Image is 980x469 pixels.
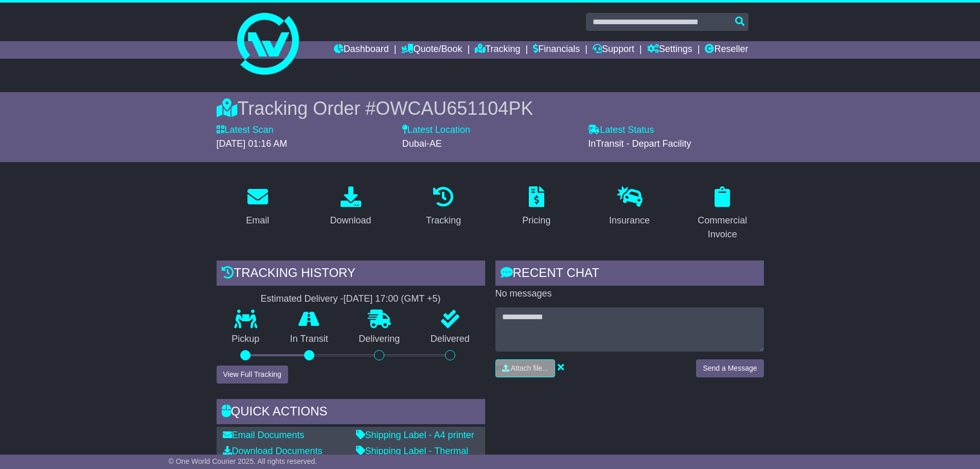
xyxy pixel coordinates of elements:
a: Financials [533,41,580,59]
div: [DATE] 17:00 (GMT +5) [344,293,441,305]
a: Pricing [515,183,557,231]
a: Email Documents [223,430,305,440]
a: Dashboard [334,41,389,59]
div: Estimated Delivery - [217,293,485,305]
div: Tracking history [217,260,485,288]
a: Tracking [419,183,468,231]
p: Delivering [344,334,416,345]
div: Pricing [522,214,550,228]
div: Quick Actions [217,399,485,427]
span: InTransit - Depart Facility [588,138,691,149]
div: RECENT CHAT [495,260,764,288]
p: No messages [495,288,764,300]
button: Send a Message [696,359,763,377]
a: Shipping Label - Thermal printer [356,446,469,467]
div: Tracking [426,214,461,228]
p: In Transit [275,334,344,345]
span: [DATE] 01:16 AM [217,138,288,149]
label: Latest Status [588,125,654,136]
a: Download [323,183,378,231]
a: Shipping Label - A4 printer [356,430,474,440]
p: Pickup [217,334,275,345]
div: Insurance [609,214,650,228]
button: View Full Tracking [217,366,288,384]
a: Support [593,41,634,59]
label: Latest Location [402,125,470,136]
div: Email [246,214,269,228]
p: Delivered [415,334,485,345]
a: Settings [647,41,692,59]
span: OWCAU651104PK [376,98,533,119]
label: Latest Scan [217,125,274,136]
a: Download Documents [223,446,323,456]
a: Commercial Invoice [681,183,764,245]
div: Download [330,214,371,228]
a: Tracking [475,41,520,59]
span: Dubai-AE [402,138,442,149]
div: Tracking Order # [217,97,764,119]
a: Reseller [705,41,748,59]
a: Insurance [602,183,656,231]
div: Commercial Invoice [688,214,757,241]
span: © One World Courier 2025. All rights reserved. [169,457,317,465]
a: Quote/Book [401,41,462,59]
a: Email [239,183,276,231]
